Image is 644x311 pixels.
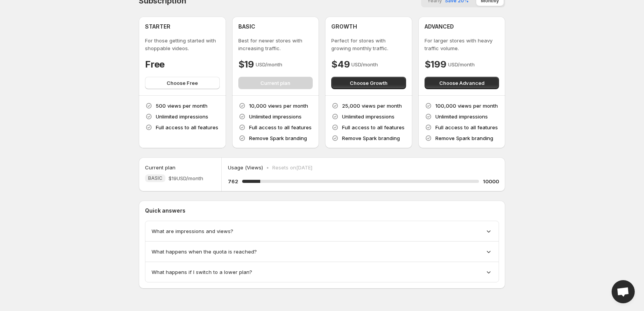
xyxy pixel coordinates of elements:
[425,77,499,89] button: Choose Advanced
[612,280,635,303] a: Open chat
[351,61,378,68] p: USD/month
[342,113,394,120] p: Unlimited impressions
[238,23,255,30] h4: BASIC
[145,77,220,89] button: Choose Free
[249,134,307,142] p: Remove Spark branding
[167,79,198,87] span: Choose Free
[272,164,312,171] p: Resets on [DATE]
[228,177,238,185] h5: 762
[156,113,208,120] p: Unlimited impressions
[448,61,475,68] p: USD/month
[435,113,488,120] p: Unlimited impressions
[152,227,233,235] span: What are impressions and views?
[435,123,498,131] p: Full access to all features
[145,58,165,71] h4: Free
[249,102,308,110] p: 10,000 views per month
[156,102,207,110] p: 500 views per month
[145,207,499,215] p: Quick answers
[483,177,499,185] h5: 10000
[331,23,357,30] h4: GROWTH
[425,37,499,52] p: For larger stores with heavy traffic volume.
[148,175,162,181] span: BASIC
[156,123,218,131] p: Full access to all features
[439,79,484,87] span: Choose Advanced
[249,113,302,120] p: Unlimited impressions
[435,102,498,110] p: 100,000 views per month
[238,58,254,71] h4: $19
[145,164,175,171] h5: Current plan
[152,268,252,276] span: What happens if I switch to a lower plan?
[342,123,405,131] p: Full access to all features
[342,134,400,142] p: Remove Spark branding
[228,164,263,171] p: Usage (Views)
[152,248,257,255] span: What happens when the quota is reached?
[425,58,447,71] h4: $199
[435,134,493,142] p: Remove Spark branding
[145,23,170,30] h4: STARTER
[425,23,454,30] h4: ADVANCED
[238,37,313,52] p: Best for newer stores with increasing traffic.
[266,164,269,171] p: •
[169,174,203,182] span: $19 USD/month
[256,61,282,68] p: USD/month
[331,37,406,52] p: Perfect for stores with growing monthly traffic.
[350,79,388,87] span: Choose Growth
[331,77,406,89] button: Choose Growth
[249,123,312,131] p: Full access to all features
[331,58,350,71] h4: $49
[342,102,402,110] p: 25,000 views per month
[145,37,220,52] p: For those getting started with shoppable videos.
